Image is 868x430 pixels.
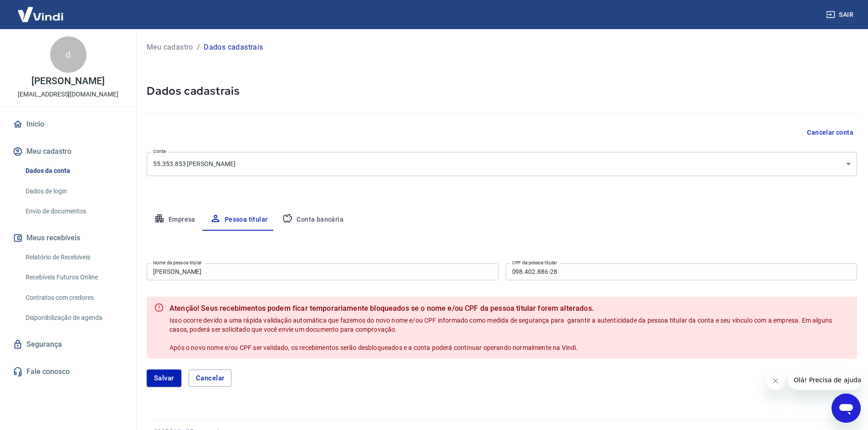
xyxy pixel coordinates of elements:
a: Contratos com credores [22,288,125,307]
div: d [50,36,87,73]
button: Empresa [147,209,203,231]
button: Meus recebíveis [11,228,125,248]
a: Início [11,114,125,134]
a: Meu cadastro [147,42,193,53]
a: Envio de documentos [22,202,125,221]
img: Vindi [11,0,70,28]
button: Cancelar [189,369,232,387]
a: Dados de login [22,182,125,201]
iframe: Fechar mensagem [766,372,785,390]
p: Dados cadastrais [204,42,263,53]
span: Isso ocorre devido a uma rápida validação automática que fazemos do novo nome e/ou CPF informado ... [169,317,833,351]
a: Fale conosco [11,362,125,382]
a: Disponibilização de agenda [22,309,125,327]
iframe: Mensagem da empresa [788,370,861,390]
button: Sair [824,6,857,23]
button: Meu cadastro [11,142,125,162]
label: CPF da pessoa titular [512,259,557,266]
label: Conta [153,148,166,155]
p: [PERSON_NAME] [31,76,104,86]
iframe: Botão para abrir a janela de mensagens [832,394,861,423]
a: Relatório de Recebíveis [22,248,125,267]
button: Pessoa titular [203,209,275,231]
a: Dados da conta [22,162,125,180]
div: 55.353.853 [PERSON_NAME] [147,152,857,176]
label: Nome da pessoa titular [153,259,202,266]
a: Recebíveis Futuros Online [22,268,125,287]
b: Atenção! Seus recebimentos podem ficar temporariamente bloqueados se o nome e/ou CPF da pessoa ti... [169,303,850,314]
span: Olá! Precisa de ajuda? [5,6,77,14]
p: [EMAIL_ADDRESS][DOMAIN_NAME] [18,90,118,99]
button: Conta bancária [275,209,351,231]
button: Cancelar conta [803,124,857,141]
p: / [197,42,200,53]
h5: Dados cadastrais [147,84,857,98]
a: Segurança [11,334,125,354]
button: Salvar [147,369,181,387]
